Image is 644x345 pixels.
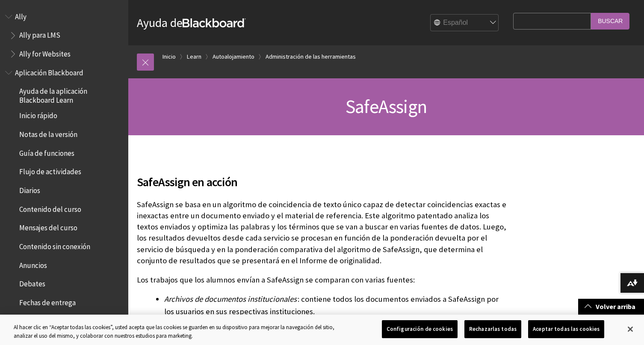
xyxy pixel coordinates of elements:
[19,165,81,176] span: Flujo de actividades
[19,221,77,232] span: Mensajes del curso
[266,51,356,62] a: Administración de las herramientas
[164,294,297,304] span: Archivos de documentos institucionales
[137,15,246,30] a: Ayuda deBlackboard
[621,320,640,339] button: Cerrar
[19,146,74,158] span: Guía de funciones
[19,314,61,326] span: Calificaciones
[19,258,47,270] span: Anuncios
[162,51,176,62] a: Inicio
[164,293,509,317] li: : contiene todos los documentos enviados a SafeAssign por los usuarios en sus respectivas institu...
[19,127,77,139] span: Notas de la versión
[346,95,427,118] span: SafeAssign
[19,47,71,58] span: Ally for Websites
[19,183,40,195] span: Diarios
[382,320,458,338] button: Configuración de cookies
[19,28,60,40] span: Ally para LMS
[578,299,644,315] a: Volver arriba
[137,274,509,286] p: Los trabajos que los alumnos envían a SafeAssign se comparan con varias fuentes:
[14,323,354,340] div: Al hacer clic en “Aceptar todas las cookies”, usted acepta que las cookies se guarden en su dispo...
[15,65,83,77] span: Aplicación Blackboard
[15,9,27,21] span: Ally
[19,239,90,251] span: Contenido sin conexión
[591,13,629,30] input: Buscar
[137,163,509,191] h2: SafeAssign en acción
[137,199,509,266] p: SafeAssign se basa en un algoritmo de coincidencia de texto único capaz de detectar coincidencias...
[5,9,123,61] nav: Book outline for Anthology Ally Help
[19,277,45,288] span: Debates
[19,84,122,104] span: Ayuda de la aplicación Blackboard Learn
[19,202,81,214] span: Contenido del curso
[464,320,521,338] button: Rechazarlas todas
[213,51,254,62] a: Autoalojamiento
[19,295,76,307] span: Fechas de entrega
[183,18,246,27] strong: Blackboard
[19,109,57,120] span: Inicio rápido
[187,51,201,62] a: Learn
[431,15,499,32] select: Site Language Selector
[528,320,604,338] button: Aceptar todas las cookies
